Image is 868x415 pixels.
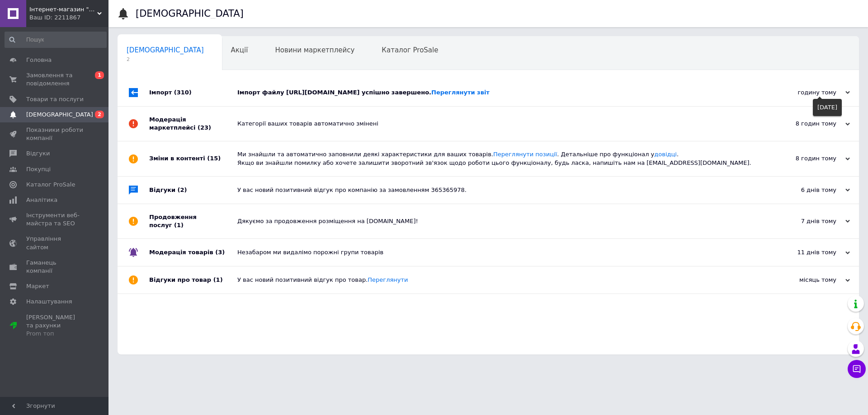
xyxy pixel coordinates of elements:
div: Prom топ [26,330,84,338]
div: У вас новий позитивний відгук про товар. [237,276,759,284]
span: Налаштування [26,298,72,306]
span: 1 [95,71,104,79]
a: Переглянути позиції [493,151,557,158]
div: Незабаром ми видалімо порожні групи товарів [237,248,759,256]
div: Модерація маркетплейсі [149,107,237,141]
span: (310) [174,89,192,96]
a: Переглянути [368,276,408,283]
div: Ми знайшли та автоматично заповнили деякі характеристики для ваших товарів. . Детальніше про функ... [237,150,759,167]
span: Покупці [26,165,51,173]
div: Ваш ID: 2211867 [29,14,108,22]
a: Переглянути звіт [431,89,490,96]
span: (2) [178,187,187,193]
div: 8 годин тому [759,154,850,163]
div: Продовження послуг [149,204,237,238]
span: Каталог ProSale [382,46,438,54]
span: Управління сайтом [26,235,84,251]
h1: [DEMOGRAPHIC_DATA] [136,8,244,19]
span: Замовлення та повідомлення [26,71,84,88]
span: (3) [215,249,225,256]
div: 8 годин тому [759,120,850,128]
span: Акції [231,46,248,54]
span: Інструменти веб-майстра та SEO [26,211,84,228]
div: 7 днів тому [759,217,850,225]
a: довідці [654,151,677,158]
div: 11 днів тому [759,248,850,256]
div: Категорії ваших товарів автоматично змінені [237,120,759,128]
span: Інтернет-магазин "WorkRest" [29,5,97,14]
button: Чат з покупцем [848,360,866,378]
span: (1) [174,222,184,228]
div: Модерація товарів [149,239,237,266]
div: місяць тому [759,276,850,284]
span: Показники роботи компанії [26,126,84,142]
span: [PERSON_NAME] та рахунки [26,313,84,338]
span: Відгуки [26,149,50,158]
span: (15) [207,155,221,162]
div: годину тому [759,89,850,97]
span: (23) [198,124,211,131]
input: Пошук [5,32,107,48]
div: Відгуки [149,177,237,204]
span: Новини маркетплейсу [275,46,354,54]
span: Товари та послуги [26,95,84,103]
div: Відгуки про товар [149,266,237,294]
div: Дякуємо за продовження розміщення на [DOMAIN_NAME]! [237,217,759,225]
span: Маркет [26,282,49,290]
span: 2 [95,111,104,118]
div: Імпорт [149,79,237,106]
span: [DEMOGRAPHIC_DATA] [127,46,204,54]
span: Каталог ProSale [26,181,75,189]
span: Гаманець компанії [26,259,84,275]
div: [DATE] [813,99,842,116]
span: Аналітика [26,196,57,204]
span: [DEMOGRAPHIC_DATA] [26,111,93,119]
div: 6 днів тому [759,186,850,194]
div: Зміни в контенті [149,141,237,176]
span: Головна [26,56,52,64]
span: (1) [213,276,223,283]
span: 2 [127,56,204,63]
div: Імпорт файлу [URL][DOMAIN_NAME] успішно завершено. [237,89,759,97]
div: У вас новий позитивний відгук про компанію за замовленням 365365978. [237,186,759,194]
